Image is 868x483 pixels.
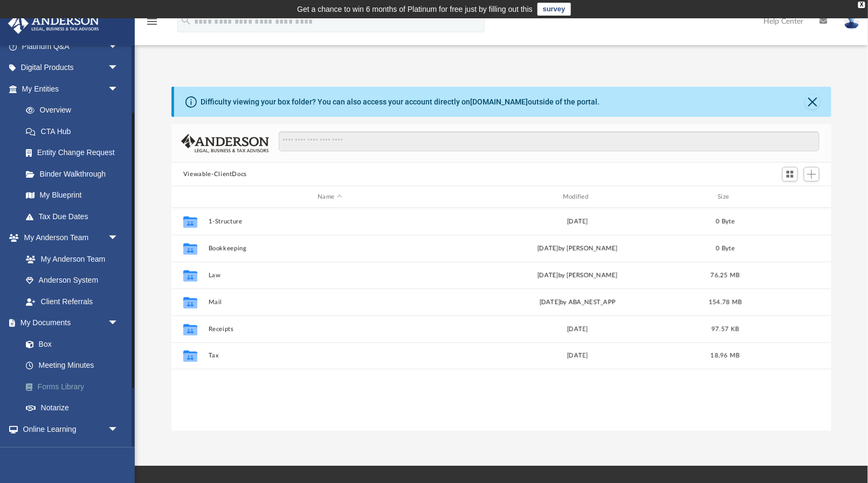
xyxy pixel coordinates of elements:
span: 76.25 MB [711,272,740,278]
a: Notarize [15,397,135,419]
a: Entity Change Request [15,142,135,164]
button: Receipts [209,326,452,333]
button: Mail [209,299,452,306]
div: close [858,2,865,8]
a: Forms Library [15,376,135,397]
a: CTA Hub [15,121,135,142]
span: arrow_drop_down [108,418,129,440]
a: Anderson System [15,270,129,291]
a: Binder Walkthrough [15,163,135,185]
a: Client Referrals [15,291,129,312]
span: 154.78 MB [709,299,742,305]
a: survey [538,3,571,16]
a: My Anderson Teamarrow_drop_down [8,227,129,249]
div: Difficulty viewing your box folder? You can also access your account directly on outside of the p... [201,96,600,108]
i: menu [146,15,159,28]
div: [DATE] by ABA_NEST_APP [456,298,699,307]
button: Close [805,94,820,109]
button: Add [804,167,820,182]
span: arrow_drop_down [108,36,129,58]
a: My Documentsarrow_drop_down [8,312,135,334]
div: id [752,192,827,202]
div: Name [208,192,451,202]
div: Modified [456,192,699,202]
a: menu [146,20,159,28]
input: Search files and folders [279,131,819,152]
button: Switch to Grid View [782,167,798,182]
button: Tax [209,352,452,359]
a: Meeting Minutes [15,355,135,376]
span: arrow_drop_down [108,78,129,100]
span: arrow_drop_down [108,227,129,249]
div: Get a chance to win 6 months of Platinum for free just by filling out this [297,3,533,16]
div: [DATE] [456,351,699,361]
img: Anderson Advisors Platinum Portal [5,13,102,34]
span: 18.96 MB [711,353,740,359]
a: My Entitiesarrow_drop_down [8,78,135,100]
a: Box [15,333,129,355]
span: 0 Byte [716,219,735,225]
a: My Anderson Team [15,248,124,270]
button: Viewable-ClientDocs [183,170,247,179]
div: Size [704,192,747,202]
i: search [180,15,192,26]
div: [DATE] [456,325,699,334]
a: [DOMAIN_NAME] [470,97,528,106]
div: id [176,192,203,202]
div: grid [171,208,832,431]
button: Law [209,272,452,279]
a: Platinum Q&Aarrow_drop_down [8,36,135,57]
button: 1-Structure [209,218,452,225]
span: 0 Byte [716,246,735,251]
a: Tax Due Dates [15,206,135,227]
a: Courses [15,440,129,461]
span: arrow_drop_down [108,57,129,79]
div: [DATE] by [PERSON_NAME] [456,271,699,281]
a: My Blueprint [15,185,129,206]
img: User Pic [844,13,860,29]
a: Online Learningarrow_drop_down [8,418,129,440]
span: 97.57 KB [712,326,739,332]
a: Digital Productsarrow_drop_down [8,57,135,79]
span: arrow_drop_down [108,312,129,334]
div: [DATE] by [PERSON_NAME] [456,244,699,254]
button: Bookkeeping [209,245,452,252]
a: Overview [15,100,135,121]
div: [DATE] [456,217,699,227]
